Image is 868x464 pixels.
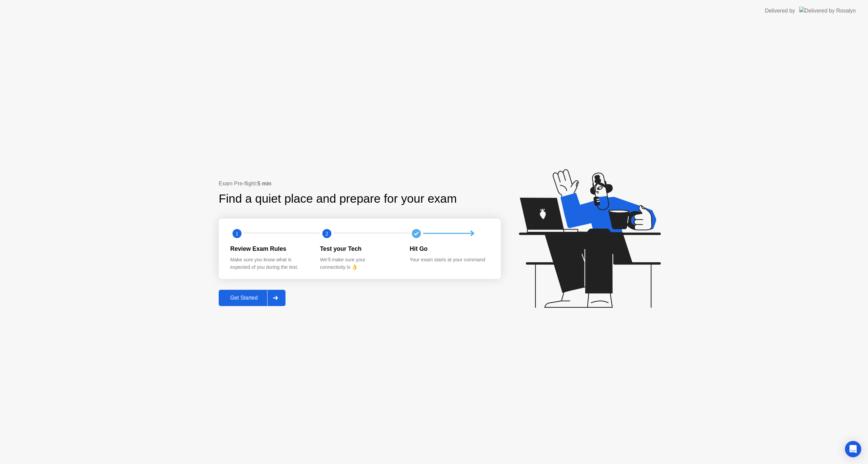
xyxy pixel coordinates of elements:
[230,244,309,253] div: Review Exam Rules
[219,180,501,188] div: Exam Pre-flight:
[799,7,856,15] img: Delivered by Rosalyn
[410,244,489,253] div: Hit Go
[410,256,489,264] div: Your exam starts at your command
[257,181,272,186] b: 5 min
[230,256,309,271] div: Make sure you know what is expected of you during the test.
[325,230,328,237] text: 2
[221,295,267,301] div: Get Started
[219,290,285,306] button: Get Started
[236,230,238,237] text: 1
[320,244,399,253] div: Test your Tech
[845,441,861,457] div: Open Intercom Messenger
[320,256,399,271] div: We’ll make sure your connectivity is 👌
[765,7,795,15] div: Delivered by
[219,190,458,208] div: Find a quiet place and prepare for your exam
